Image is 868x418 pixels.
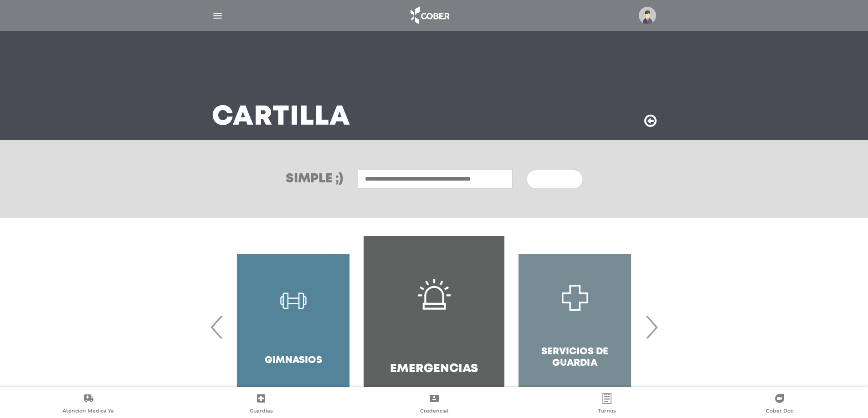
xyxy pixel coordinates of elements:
[527,170,582,188] button: Buscar
[175,393,347,416] a: Guardias
[62,408,114,416] span: Atención Médica Ya
[364,236,504,418] a: Emergencias
[766,408,793,416] span: Cober Doc
[406,5,453,26] img: logo_cober_home-white.png
[348,393,520,416] a: Credencial
[538,176,565,183] span: Buscar
[639,7,656,24] img: profile-placeholder.svg
[208,302,226,352] span: Previous
[390,362,478,376] h4: Emergencias
[420,408,448,416] span: Credencial
[642,302,660,352] span: Next
[250,408,273,416] span: Guardias
[212,106,350,129] h3: Cartilla
[693,393,866,416] a: Cober Doc
[2,393,175,416] a: Atención Médica Ya
[286,173,343,186] h3: Simple ;)
[212,10,223,21] img: Cober_menu-lines-white.svg
[520,393,693,416] a: Turnos
[598,408,616,416] span: Turnos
